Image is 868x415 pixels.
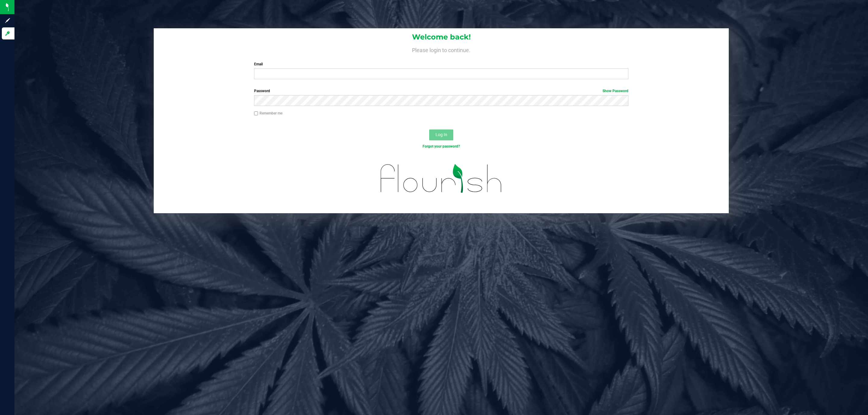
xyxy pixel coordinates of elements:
[154,46,729,53] h4: Please login to continue.
[254,61,628,67] label: Email
[254,89,270,93] span: Password
[423,144,460,148] a: Forgot your password?
[602,89,628,93] a: Show Password
[154,33,729,41] h1: Welcome back!
[254,111,282,116] label: Remember me
[254,111,258,116] input: Remember me
[370,155,513,201] img: flourish_logo.svg
[5,17,11,23] inline-svg: Sign up
[5,30,11,36] inline-svg: Log in
[436,132,447,137] span: Log In
[429,129,453,140] button: Log In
